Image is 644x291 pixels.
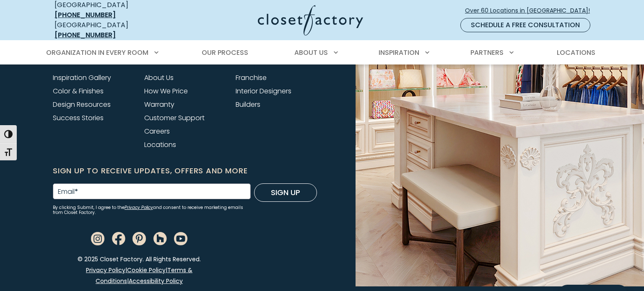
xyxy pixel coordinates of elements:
p: | | | [53,265,226,286]
a: About Us [144,73,174,82]
a: Interior Designers [236,86,291,96]
div: [GEOGRAPHIC_DATA] [55,20,176,40]
a: Houzz [153,234,167,243]
a: Pinterest [132,234,146,243]
small: By clicking Submit, I agree to the and consent to receive marketing emails from Closet Factory. [53,205,251,215]
a: Facebook [112,234,125,243]
a: Franchise [236,73,267,82]
a: Accessibility Policy [129,277,183,285]
span: Over 60 Locations in [GEOGRAPHIC_DATA]! [465,6,597,15]
img: Closet Factory Logo [258,5,363,36]
a: Instagram [91,234,104,243]
button: Sign Up [254,183,317,202]
span: Locations [557,48,595,57]
span: Organization in Every Room [46,48,148,57]
span: Inspiration [379,48,419,57]
a: Privacy Policy [125,204,153,211]
span: Partners [470,48,504,57]
a: Cookie Policy [127,266,166,274]
label: Email [58,188,78,195]
a: Color & Finishes [53,86,104,96]
a: Builders [236,100,260,109]
a: Customer Support [144,113,205,123]
a: Privacy Policy [86,266,125,274]
nav: Primary Menu [40,41,604,64]
a: Locations [144,140,176,149]
a: How We Price [144,86,188,96]
a: Success Stories [53,113,104,123]
a: Warranty [144,100,174,109]
h6: Sign Up to Receive Updates, Offers and More [53,165,317,177]
a: Design Resources [53,100,111,109]
span: Our Process [202,48,248,57]
a: [PHONE_NUMBER] [55,30,116,40]
a: Schedule a Free Consultation [460,18,590,32]
a: Youtube [174,234,187,243]
a: Over 60 Locations in [GEOGRAPHIC_DATA]! [465,3,597,18]
a: Inspiration Gallery [53,73,111,82]
a: [PHONE_NUMBER] [55,10,116,20]
span: About Us [294,48,328,57]
a: Careers [144,126,170,136]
